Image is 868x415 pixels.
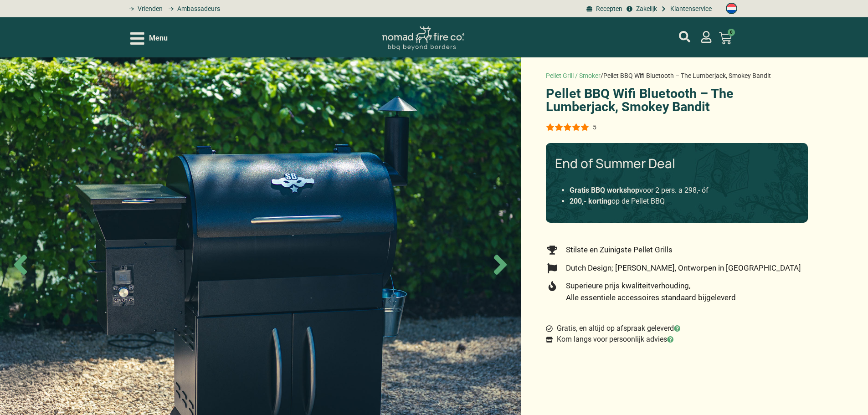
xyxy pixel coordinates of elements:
span: Klantenservice [668,4,712,14]
a: grill bill ambassadors [165,4,220,14]
span: Recepten [594,4,622,14]
span: Next slide [484,249,516,281]
span: Gratis, en altijd op afspraak geleverd [555,323,680,334]
strong: Gratis BBQ workshop [570,186,639,195]
span: Previous slide [5,249,36,281]
span: 0 [728,29,735,36]
span: Stilste en Zuinigste Pellet Grills [564,244,673,256]
a: mijn account [700,31,712,43]
div: Open/Close Menu [130,31,168,46]
img: Nederlands [726,3,737,14]
strong: 200,- korting [570,197,611,205]
span: Kom langs voor persoonlijk advies [555,334,673,345]
span: Menu [149,33,168,44]
a: 0 [708,26,743,50]
h3: End of Summer Deal [555,156,799,171]
a: Gratis, en altijd op afspraak geleverd [546,323,680,334]
a: Pellet Grill / Smoker [546,72,601,79]
img: Nomad Logo [382,26,464,51]
a: grill bill vrienden [126,4,163,14]
span: Zakelijk [634,4,657,14]
nav: breadcrumbs [546,71,771,81]
span: Dutch Design; [PERSON_NAME], Ontworpen in [GEOGRAPHIC_DATA] [564,262,801,274]
span: / [601,72,603,79]
li: op de Pellet BBQ [570,196,784,207]
div: 5 [593,123,596,132]
a: grill bill zakeljk [625,4,657,14]
span: Superieure prijs kwaliteitverhouding, Alle essentiele accessoires standaard bijgeleverd [564,280,736,303]
a: grill bill klantenservice [659,4,712,14]
li: voor 2 pers. a 298,- óf [570,185,784,196]
a: BBQ recepten [585,4,622,14]
h1: Pellet BBQ Wifi Bluetooth – The Lumberjack, Smokey Bandit [546,87,808,113]
span: Ambassadeurs [175,4,220,14]
a: mijn account [679,31,690,42]
a: Kom langs voor persoonlijk advies [546,334,673,345]
span: Pellet BBQ Wifi Bluetooth – The Lumberjack, Smokey Bandit [603,72,771,79]
span: Vrienden [135,4,163,14]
